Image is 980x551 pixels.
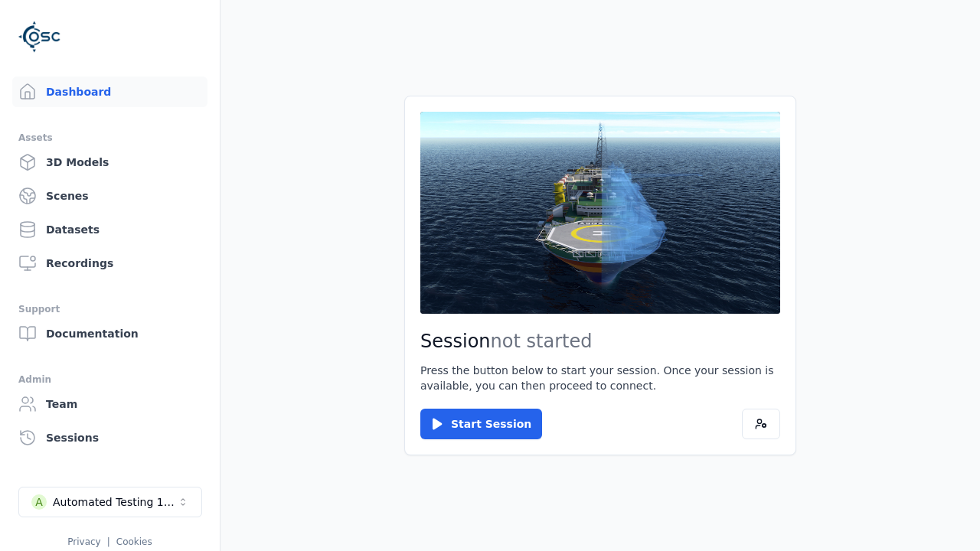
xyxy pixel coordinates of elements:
div: Admin [18,370,201,389]
span: | [107,536,110,547]
img: Logo [18,15,61,58]
a: Cookies [116,536,152,547]
a: Recordings [12,248,207,279]
div: Assets [18,129,201,147]
a: Sessions [12,422,207,453]
div: Automated Testing 1 - Playwright [53,494,177,510]
div: A [31,494,47,510]
a: Team [12,389,207,419]
button: Start Session [420,409,542,439]
button: Select a workspace [18,487,202,517]
a: Scenes [12,181,207,211]
a: Datasets [12,214,207,245]
a: 3D Models [12,147,207,178]
a: Documentation [12,318,207,349]
a: Dashboard [12,77,207,107]
span: not started [491,331,593,352]
h2: Session [420,329,780,354]
p: Press the button below to start your session. Once your session is available, you can then procee... [420,363,780,393]
a: Privacy [67,536,100,547]
div: Support [18,300,201,318]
